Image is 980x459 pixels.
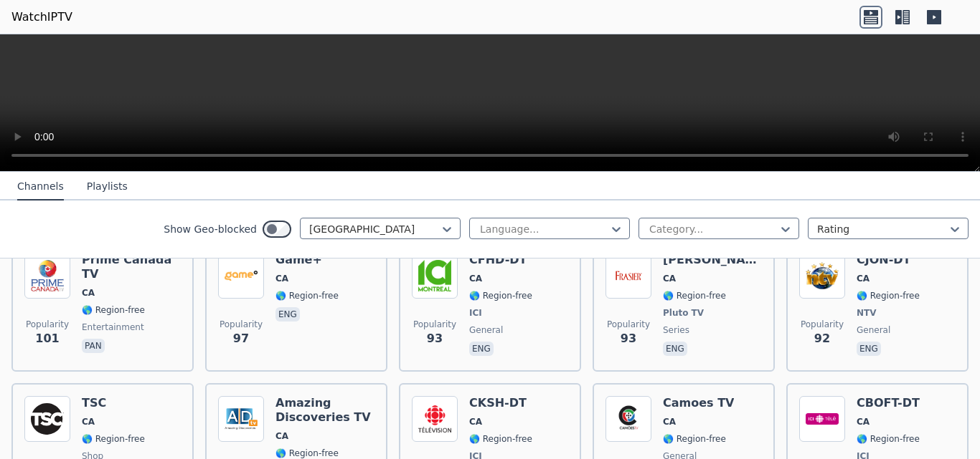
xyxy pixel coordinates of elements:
[663,396,734,410] h6: Camoes TV
[469,290,532,301] span: 🌎 Region-free
[275,448,339,459] span: 🌎 Region-free
[82,433,145,445] span: 🌎 Region-free
[801,319,844,330] span: Popularity
[24,253,70,299] img: Prime Canada TV
[164,222,257,236] label: Show Geo-blocked
[621,330,636,347] span: 93
[412,396,458,442] img: CKSH-DT
[26,319,69,330] span: Popularity
[607,319,650,330] span: Popularity
[857,396,920,410] h6: CBOFT-DT
[413,319,456,330] span: Popularity
[82,416,95,427] span: CA
[82,304,145,316] span: 🌎 Region-free
[82,253,181,281] h6: Prime Canada TV
[233,330,249,347] span: 97
[799,253,845,299] img: CJON-DT
[24,396,70,442] img: TSC
[663,433,726,445] span: 🌎 Region-free
[275,273,288,284] span: CA
[220,319,263,330] span: Popularity
[11,9,72,26] a: WatchIPTV
[857,290,920,301] span: 🌎 Region-free
[82,396,145,410] h6: TSC
[275,253,339,267] h6: Game+
[469,433,532,445] span: 🌎 Region-free
[857,433,920,445] span: 🌎 Region-free
[82,287,95,299] span: CA
[857,416,870,427] span: CA
[412,253,458,299] img: CFHD-DT
[469,253,532,267] h6: CFHD-DT
[857,273,870,284] span: CA
[799,396,845,442] img: CBOFT-DT
[469,342,494,356] p: eng
[275,290,339,301] span: 🌎 Region-free
[663,273,676,284] span: CA
[87,173,128,200] button: Playlists
[857,307,877,319] span: NTV
[469,324,503,336] span: general
[427,330,443,347] span: 93
[663,342,687,356] p: eng
[469,273,482,284] span: CA
[469,396,532,410] h6: CKSH-DT
[663,324,689,336] span: series
[606,253,651,299] img: Frasier
[857,253,920,267] h6: CJON-DT
[82,322,144,333] span: entertainment
[857,342,881,356] p: eng
[275,307,300,322] p: eng
[275,396,374,425] h6: Amazing Discoveries TV
[469,307,482,319] span: ICI
[857,324,890,336] span: general
[17,173,64,200] button: Channels
[606,396,651,442] img: Camoes TV
[35,330,59,347] span: 101
[663,307,704,319] span: Pluto TV
[469,416,482,427] span: CA
[82,339,105,353] p: pan
[218,253,264,299] img: Game+
[275,430,288,442] span: CA
[814,330,830,347] span: 92
[663,290,726,301] span: 🌎 Region-free
[663,416,676,427] span: CA
[663,253,762,267] h6: [PERSON_NAME]
[218,396,264,442] img: Amazing Discoveries TV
